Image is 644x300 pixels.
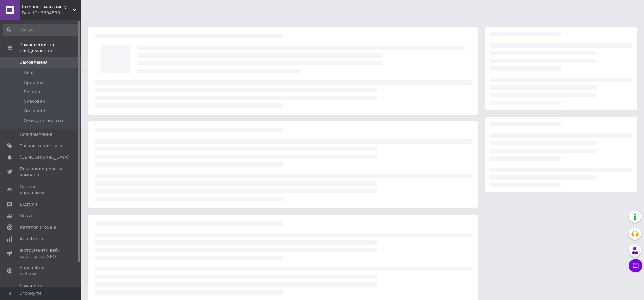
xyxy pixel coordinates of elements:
[20,247,62,260] span: Інструменти веб-майстра та SEO
[3,24,80,36] input: Пошук
[20,265,62,277] span: Управління сайтом
[20,143,62,149] span: Товари та послуги
[20,236,43,242] span: Аналітика
[20,213,38,219] span: Покупці
[20,131,52,138] span: Повідомлення
[20,166,62,178] span: Показники роботи компанії
[22,10,81,16] div: Ваш ID: 3694588
[24,80,45,86] span: Прийняті
[20,283,62,295] span: Гаманець компанії
[24,98,47,104] span: Скасовані
[20,184,62,196] span: Панель управління
[20,154,70,160] span: [DEMOGRAPHIC_DATA]
[24,89,45,95] span: Виконані
[24,118,63,124] span: Ожидает оплаты
[20,59,48,65] span: Замовлення
[24,70,33,76] span: Нові
[20,224,56,230] span: Каталог ProSale
[22,4,73,10] span: Інтернет-магазин yourprice
[20,42,81,54] span: Замовлення та повідомлення
[20,201,37,207] span: Відгуки
[24,108,45,114] span: Оплачені
[629,259,642,272] button: Чат з покупцем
